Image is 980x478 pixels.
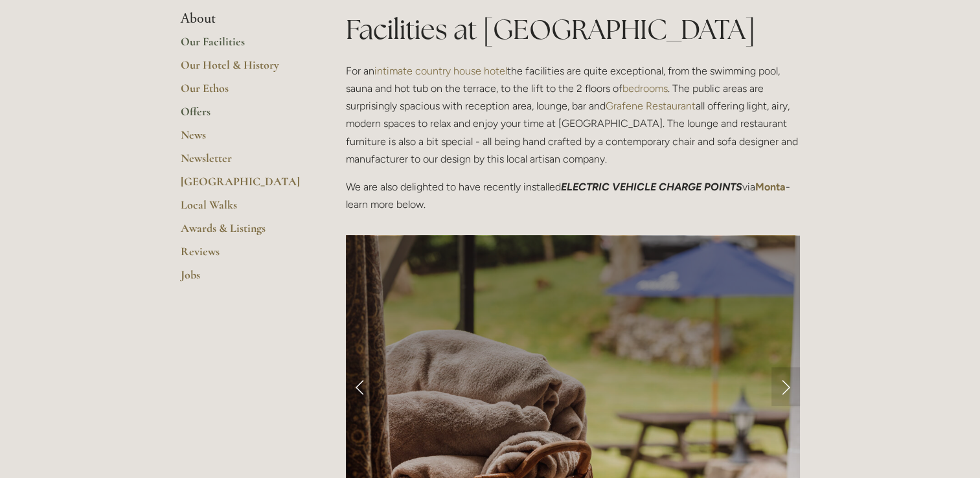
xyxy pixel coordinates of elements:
[181,58,304,81] a: Our Hotel & History
[606,100,696,112] a: Grafene Restaurant
[755,181,786,193] a: Monta
[346,62,800,168] p: For an the facilities are quite exceptional, from the swimming pool, sauna and hot tub on the ter...
[346,178,800,213] p: We are also delighted to have recently installed via - learn more below.
[622,82,668,95] a: bedrooms
[181,198,304,221] a: Local Walks
[181,10,304,27] li: About
[374,65,507,77] a: intimate country house hotel
[181,104,304,128] a: Offers
[771,367,800,406] a: Next Slide
[181,221,304,244] a: Awards & Listings
[346,367,374,406] a: Previous Slide
[181,151,304,174] a: Newsletter
[181,34,304,58] a: Our Facilities
[346,10,800,49] h1: Facilities at [GEOGRAPHIC_DATA]
[181,267,304,291] a: Jobs
[181,81,304,104] a: Our Ethos
[181,174,304,198] a: [GEOGRAPHIC_DATA]
[561,181,742,193] em: ELECTRIC VEHICLE CHARGE POINTS
[181,244,304,267] a: Reviews
[181,128,304,151] a: News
